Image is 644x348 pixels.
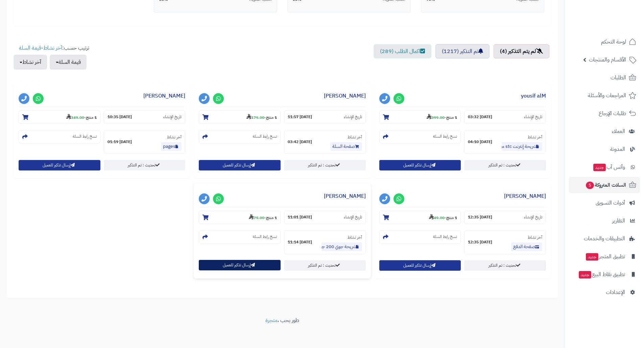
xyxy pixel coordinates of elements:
[569,284,640,300] a: الإعدادات
[429,215,445,221] strong: 49.00
[108,139,132,145] strong: [DATE] 01:19
[569,195,640,211] a: أدوات التسويق
[524,114,542,120] small: تاريخ الإنشاء
[468,139,492,145] strong: [DATE] 04:10
[73,134,97,139] small: نسخ رابط السلة
[249,214,277,221] small: -
[19,44,41,52] a: قيمة السلة
[606,288,625,297] span: الإعدادات
[569,266,640,283] a: تطبيق نقاط البيعجديد
[324,192,366,200] a: [PERSON_NAME]
[511,242,542,251] a: صفحة الدفع
[379,130,461,143] section: نسخ رابط السلة
[569,87,640,104] a: المراجعات والأسئلة
[379,260,461,271] button: إرسال تذكير للعميل
[19,130,100,143] section: نسخ رابط السلة
[578,270,625,279] span: تطبيق نقاط البيع
[427,114,445,121] strong: 399.00
[14,55,47,70] button: آخر نشاط
[288,114,312,120] strong: [DATE] 11:57
[253,134,277,139] small: نسخ رابط السلة
[569,123,640,139] a: العملاء
[66,114,84,121] strong: 349.00
[50,55,87,70] button: قيمة السلة
[266,114,277,121] strong: 1 منتج
[569,105,640,122] a: طلبات الإرجاع
[569,248,640,265] a: تطبيق المتجرجديد
[504,192,546,200] a: [PERSON_NAME]
[19,110,100,124] section: 1 منتج-349.00
[593,162,625,172] span: وآتس آب
[321,242,362,251] a: شريحة جوي 200 جديدة
[379,160,461,170] button: إرسال تذكير للعميل
[586,253,598,261] span: جديد
[468,114,492,120] strong: [DATE] 03:32
[528,134,542,140] small: آخر نشاط
[348,234,362,240] small: آخر نشاط
[521,92,546,100] a: yousif alM
[108,114,132,120] strong: [DATE] 10:35
[104,160,186,170] a: تحديث : تم التذكير
[265,316,278,324] a: متجرة
[494,44,549,58] a: لم يتم التذكير (4)
[427,114,457,121] small: -
[569,70,640,86] a: الطلبات
[199,211,281,224] section: 1 منتج-79.00
[610,144,625,154] span: المدونة
[464,160,546,170] a: تحديث : تم التذكير
[288,214,312,220] strong: [DATE] 11:01
[288,239,312,245] strong: [DATE] 11:14
[585,180,626,190] span: السلات المتروكة
[161,142,182,151] a: pages
[593,164,606,171] span: جديد
[246,114,264,121] strong: 179.00
[266,215,277,221] strong: 1 منتج
[446,215,457,221] strong: 1 منتج
[599,109,626,118] span: طلبات الإرجاع
[569,213,640,229] a: التقارير
[569,159,640,175] a: وآتس آبجديد
[612,216,625,225] span: التقارير
[433,234,457,240] small: نسخ رابط السلة
[601,37,626,47] span: لوحة التحكم
[14,44,89,70] ul: ترتيب حسب: -
[199,230,281,244] section: نسخ رابط السلة
[288,139,312,145] strong: [DATE] 03:42
[330,142,362,151] a: صفحة السلة
[199,130,281,143] section: نسخ رابط السلة
[429,214,457,221] small: -
[199,110,281,124] section: 1 منتج-179.00
[468,214,492,220] strong: [DATE] 12:35
[344,114,362,120] small: تاريخ الإنشاء
[379,230,461,244] section: نسخ رابط السلة
[86,114,97,121] strong: 1 منتج
[569,177,640,193] a: السلات المتروكة5
[524,214,542,220] small: تاريخ الإنشاء
[348,134,362,140] small: آخر نشاط
[502,142,542,151] a: شريحة إنترنت stc مفتوح التحميل مدة 3 شهور
[464,260,546,271] a: تحديث : تم التذكير
[253,234,277,240] small: نسخ رابط السلة
[284,260,366,271] a: تحديث : تم التذكير
[246,114,277,121] small: -
[324,92,366,100] a: [PERSON_NAME]
[379,110,461,124] section: 1 منتج-399.00
[612,127,625,136] span: العملاء
[167,134,182,140] small: آخر نشاط
[446,114,457,121] strong: 1 منتج
[569,141,640,157] a: المدونة
[435,44,490,58] a: تم التذكير (1217)
[379,211,461,224] section: 1 منتج-49.00
[598,17,638,31] img: logo-2.png
[374,44,431,58] a: اكمال الطلب (289)
[586,182,594,189] span: 5
[589,55,626,64] span: الأقسام والمنتجات
[199,160,281,170] button: إرسال تذكير للعميل
[585,252,625,261] span: تطبيق المتجر
[468,239,492,245] strong: [DATE] 12:35
[344,214,362,220] small: تاريخ الإنشاء
[569,231,640,247] a: التطبيقات والخدمات
[579,271,591,278] span: جديد
[596,198,625,208] span: أدوات التسويق
[569,34,640,50] a: لوحة التحكم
